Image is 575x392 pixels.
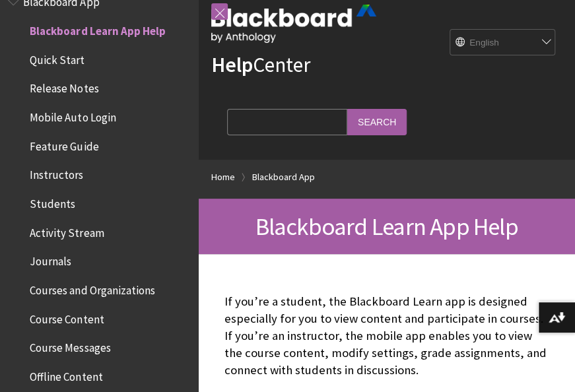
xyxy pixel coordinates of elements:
[30,193,75,211] span: Students
[252,169,315,185] a: Blackboard App
[450,30,556,56] select: Site Language Selector
[211,169,235,185] a: Home
[30,135,98,153] span: Feature Guide
[30,106,116,124] span: Mobile Auto Login
[211,5,376,43] img: Blackboard by Anthology
[30,222,104,240] span: Activity Stream
[30,78,98,96] span: Release Notes
[255,211,518,242] span: Blackboard Learn App Help
[30,366,102,383] span: Offline Content
[30,49,85,67] span: Quick Start
[30,337,110,355] span: Course Messages
[211,51,253,78] strong: Help
[30,308,104,326] span: Course Content
[211,51,310,78] a: HelpCenter
[30,164,83,182] span: Instructors
[30,251,71,269] span: Journals
[30,279,154,297] span: Courses and Organizations
[347,109,407,135] input: Search
[224,293,549,379] p: If you’re a student, the Blackboard Learn app is designed especially for you to view content and ...
[30,20,165,38] span: Blackboard Learn App Help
